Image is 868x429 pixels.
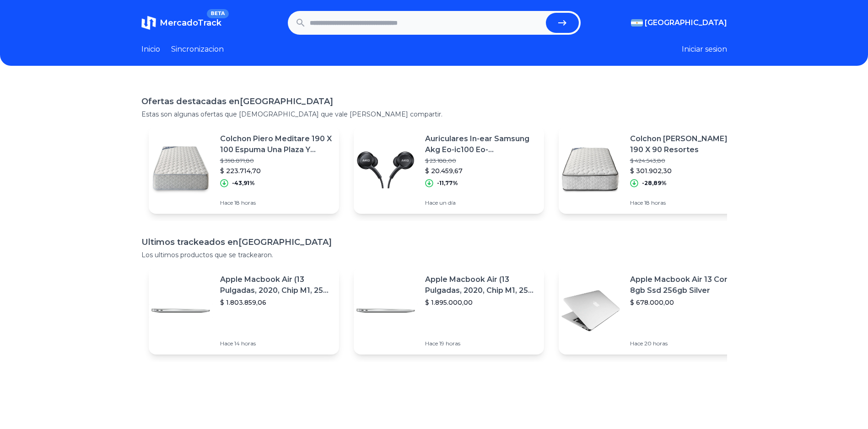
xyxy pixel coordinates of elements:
p: Hace un día [425,199,537,207]
img: Featured image [354,138,418,202]
p: $ 1.895.000,00 [425,298,537,307]
img: MercadoTrack [141,16,156,30]
a: Featured imageApple Macbook Air 13 Core I5 8gb Ssd 256gb Silver$ 678.000,00Hace 20 horas [559,267,749,355]
p: $ 678.000,00 [630,298,742,307]
span: BETA [207,9,228,18]
span: MercadoTrack [160,18,221,28]
a: Sincronizacion [171,44,224,55]
p: Hace 18 horas [220,199,332,207]
a: Inicio [141,44,160,55]
p: Hace 14 horas [220,340,332,347]
p: -28,89% [642,180,667,187]
p: Auriculares In-ear Samsung Akg Eo-ic100 Eo-ic100bbegww Negro [425,133,537,155]
p: $ 424.543,80 [630,157,742,164]
img: Featured image [354,279,418,343]
a: MercadoTrackBETA [141,16,221,30]
p: Hace 18 horas [630,199,742,207]
p: Hace 19 horas [425,340,537,347]
p: Colchon Piero Meditare 190 X 100 Espuma Una Plaza Y Media [220,133,332,155]
a: Featured imageColchon [PERSON_NAME] 190 X 90 Resortes$ 424.543,80$ 301.902,30-28,89%Hace 18 horas [559,126,749,214]
p: $ 301.902,30 [630,166,742,175]
p: $ 23.188,00 [425,157,537,164]
p: -43,91% [232,180,255,187]
img: Argentina [631,19,643,26]
p: Los ultimos productos que se trackearon. [141,250,727,260]
img: Featured image [149,279,213,343]
img: Featured image [149,138,213,202]
p: -11,77% [437,180,458,187]
p: Apple Macbook Air 13 Core I5 8gb Ssd 256gb Silver [630,274,742,296]
a: Featured imageApple Macbook Air (13 Pulgadas, 2020, Chip M1, 256 Gb De Ssd, 8 Gb De Ram) - Plata$... [149,267,339,355]
a: Featured imageAuriculares In-ear Samsung Akg Eo-ic100 Eo-ic100bbegww Negro$ 23.188,00$ 20.459,67-... [354,126,544,214]
p: $ 1.803.859,06 [220,298,332,307]
img: Featured image [559,279,623,343]
p: Apple Macbook Air (13 Pulgadas, 2020, Chip M1, 256 Gb De Ssd, 8 Gb De Ram) - Plata [220,274,332,296]
p: Hace 20 horas [630,340,742,347]
p: Estas son algunas ofertas que [DEMOGRAPHIC_DATA] que vale [PERSON_NAME] compartir. [141,110,727,119]
p: $ 20.459,67 [425,166,537,175]
a: Featured imageApple Macbook Air (13 Pulgadas, 2020, Chip M1, 256 Gb De Ssd, 8 Gb De Ram) - Plata$... [354,267,544,355]
p: $ 223.714,70 [220,166,332,175]
h1: Ofertas destacadas en [GEOGRAPHIC_DATA] [141,95,727,108]
p: $ 398.871,80 [220,157,332,164]
p: Colchon [PERSON_NAME] 190 X 90 Resortes [630,133,742,155]
img: Featured image [559,138,623,202]
button: Iniciar sesion [682,44,727,55]
span: [GEOGRAPHIC_DATA] [645,17,727,28]
a: Featured imageColchon Piero Meditare 190 X 100 Espuma Una Plaza Y Media$ 398.871,80$ 223.714,70-4... [149,126,339,214]
button: [GEOGRAPHIC_DATA] [631,17,727,28]
h1: Ultimos trackeados en [GEOGRAPHIC_DATA] [141,236,727,249]
p: Apple Macbook Air (13 Pulgadas, 2020, Chip M1, 256 Gb De Ssd, 8 Gb De Ram) - Plata [425,274,537,296]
